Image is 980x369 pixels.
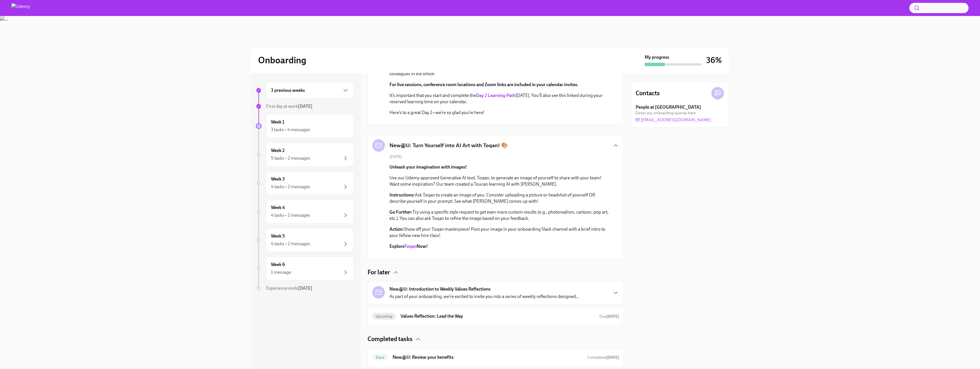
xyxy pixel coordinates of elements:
p: Ask Toqan to create an image of you. Consider uploading a picture or headshot of yourself OR desc... [389,192,610,204]
span: First day at work [266,104,313,109]
strong: [DATE] [298,104,313,109]
a: Week 44 tasks • 2 messages [256,200,354,224]
h5: New@U: Turn Yourself into AI Art with Toqan! 🎨 [389,142,508,149]
a: Week 54 tasks • 2 messages [256,228,354,252]
div: For later [367,268,624,277]
strong: [DATE] [298,285,312,291]
strong: New@U: Introduction to Weekly Values Reflections [389,286,491,292]
a: Toqan [404,244,416,249]
strong: My progress [645,54,669,60]
div: 3 previous weeks [266,82,354,99]
a: Week 61 message [256,257,354,281]
span: [DATE] [389,154,402,159]
a: Week 25 tasks • 2 messages [256,143,354,167]
a: UpcomingValues Reflection: Lead the WayDue[DATE] [372,312,619,321]
div: 4 tasks • 2 messages [271,212,310,218]
div: 4 tasks • 2 messages [271,241,310,247]
h6: Week 5 [271,233,285,239]
p: Try using a specific style request to get even more custom results (e.g., photorealism, cartoon, ... [389,209,610,222]
h6: Values Reflection: Lead the Way [401,313,595,319]
span: September 29th, 2025 10:00 [599,314,619,319]
strong: Instructions: [389,192,415,198]
h3: 36% [706,55,722,65]
span: Completed [587,355,619,360]
strong: People at [GEOGRAPHIC_DATA] [636,104,701,110]
a: Week 34 tasks • 2 messages [256,171,354,195]
a: Week 13 tasks • 4 messages [256,114,354,138]
span: Done [372,355,388,360]
p: As part of your onboarding, we’re excited to invite you into a series of weekly reflections desig... [389,293,579,300]
strong: [DATE] [607,314,619,319]
a: DoneNew@U: Review your benefitsCompleted[DATE] [372,353,619,362]
h6: New@U: Review your benefits [393,354,583,360]
h4: For later [367,268,390,277]
span: Due [599,314,619,319]
a: Day 2 Learning Path [476,93,516,98]
strong: [DATE] [607,355,619,360]
div: 4 tasks • 2 messages [271,184,310,190]
a: [EMAIL_ADDRESS][DOMAIN_NAME] [636,117,711,123]
p: It’s important that you start and complete the [DATE]. You’ll also see this linked during your re... [389,92,610,105]
span: Upcoming [372,314,396,319]
div: 1 message [271,269,291,275]
a: First day at work[DATE] [256,103,354,110]
strong: Action: [389,226,404,232]
span: Direct any onboarding queries here [636,110,696,116]
h4: Contacts [636,89,660,98]
h6: Week 3 [271,176,285,182]
strong: Explore Now! [389,244,428,249]
div: Completed tasks [367,335,624,343]
h6: Week 4 [271,204,285,211]
h4: Completed tasks [367,335,413,343]
span: Experience ends [266,285,312,291]
h6: Week 2 [271,147,285,154]
strong: Go Further: [389,209,413,215]
h6: 3 previous weeks [271,87,305,94]
span: September 16th, 2025 16:19 [587,355,619,360]
h6: Week 1 [271,119,284,125]
h2: Onboarding [258,54,306,66]
p: Show off your Toqan masterpiece! Post your image in your onboarding Slack channel with a brief in... [389,226,610,239]
p: Use our Udemy-approved Generative AI tool, Toqan, to generate an image of yourself to share with ... [389,175,610,187]
strong: For live sessions, conference room locations and Zoom links are included in your calendar invites. [389,82,579,87]
strong: Unleash your imagination with images! [389,164,467,170]
div: 5 tasks • 2 messages [271,155,310,161]
div: 3 tasks • 4 messages [271,127,310,133]
img: Udemy [11,3,30,13]
p: Here’s to a great Day 2—we’re so glad you’re here! [389,110,610,116]
h6: Week 6 [271,261,285,268]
